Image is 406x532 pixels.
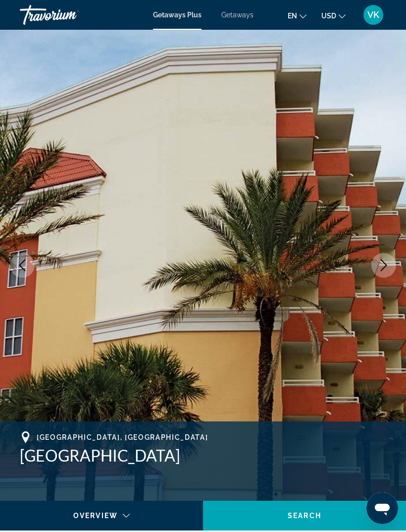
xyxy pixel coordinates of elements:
[360,4,386,25] button: User Menu
[366,492,398,524] iframe: Кнопка запуска окна обмена сообщениями
[288,512,321,520] span: Search
[288,12,297,20] span: en
[321,12,336,20] span: USD
[203,501,406,531] button: Search
[10,253,35,278] button: Previous image
[288,8,306,23] button: Change language
[20,446,386,466] h1: [GEOGRAPHIC_DATA]
[153,11,202,19] a: Getaways Plus
[221,11,254,19] a: Getaways
[37,433,208,441] span: [GEOGRAPHIC_DATA], [GEOGRAPHIC_DATA]
[321,8,346,23] button: Change currency
[20,2,119,28] a: Travorium
[367,10,379,20] span: VK
[371,253,396,278] button: Next image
